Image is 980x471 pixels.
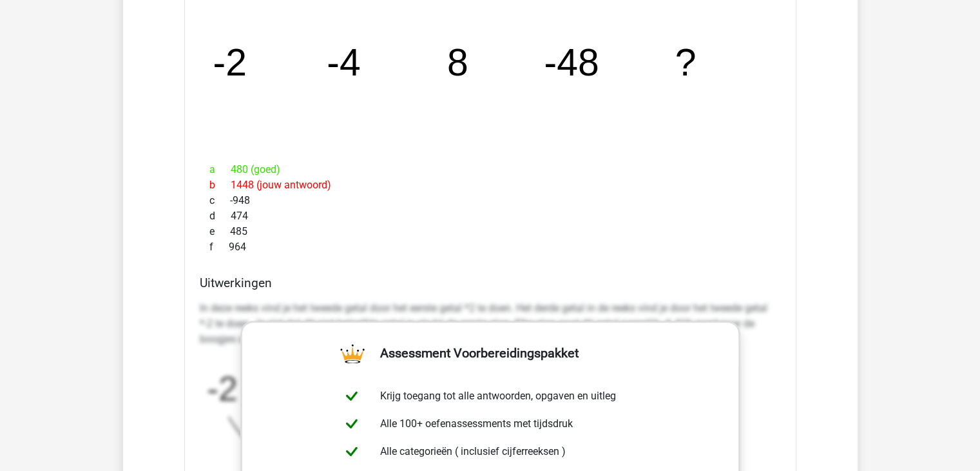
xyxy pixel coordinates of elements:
[209,208,231,224] span: d
[209,239,229,255] span: f
[447,41,468,84] tspan: 8
[209,193,230,208] span: c
[200,239,781,255] div: 964
[200,177,781,193] div: 1448 (jouw antwoord)
[200,301,781,347] p: In deze reeks vind je het tweede getal door het eerste getal *2 te doen. Het derde getal in de re...
[209,177,231,193] span: b
[200,208,781,224] div: 474
[200,193,781,208] div: -948
[200,224,781,239] div: 485
[209,162,231,177] span: a
[544,41,599,84] tspan: -48
[327,41,361,84] tspan: -4
[200,162,781,177] div: 480 (goed)
[213,41,247,84] tspan: -2
[676,41,697,84] tspan: ?
[200,276,781,290] h4: Uitwerkingen
[209,224,230,239] span: e
[207,370,237,408] tspan: -2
